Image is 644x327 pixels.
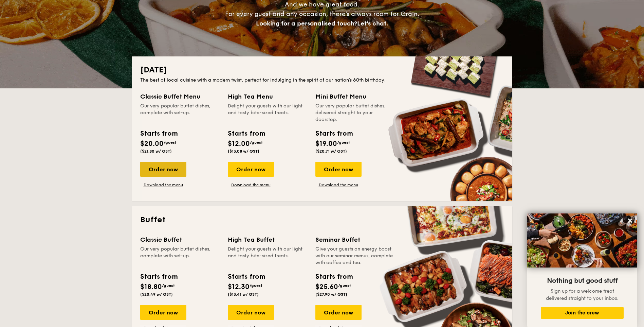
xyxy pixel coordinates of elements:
[315,103,395,123] div: Our very popular buffet dishes, delivered straight to your doorstep.
[140,128,177,139] div: Starts from
[140,77,504,84] div: The best of local cuisine with a modern twist, perfect for indulging in the spirit of our nation’...
[250,140,263,145] span: /guest
[140,235,220,244] div: Classic Buffet
[228,149,259,154] span: ($13.08 w/ GST)
[228,272,265,282] div: Starts from
[140,283,162,291] span: $18.80
[140,65,504,75] h2: [DATE]
[337,140,350,145] span: /guest
[315,140,337,148] span: $19.00
[228,182,274,188] a: Download the menu
[140,149,172,154] span: ($21.80 w/ GST)
[140,162,186,177] div: Order now
[228,246,307,266] div: Delight your guests with our light and tasty bite-sized treats.
[228,140,250,148] span: $12.00
[315,272,352,282] div: Starts from
[140,92,220,101] div: Classic Buffet Menu
[547,277,618,285] span: Nothing but good stuff
[315,283,338,291] span: $25.60
[228,283,250,291] span: $12.30
[357,20,388,27] span: Let's chat.
[315,292,347,297] span: ($27.90 w/ GST)
[315,182,362,188] a: Download the menu
[140,305,186,320] div: Order now
[228,292,259,297] span: ($13.41 w/ GST)
[140,140,164,148] span: $20.00
[140,272,177,282] div: Starts from
[140,292,173,297] span: ($20.49 w/ GST)
[625,215,636,226] button: Close
[256,20,357,27] span: Looking for a personalised touch?
[162,283,175,288] span: /guest
[250,283,262,288] span: /guest
[228,305,274,320] div: Order now
[315,246,395,266] div: Give your guests an energy boost with our seminar menus, complete with coffee and tea.
[315,149,347,154] span: ($20.71 w/ GST)
[546,288,619,301] span: Sign up for a welcome treat delivered straight to your inbox.
[315,92,395,101] div: Mini Buffet Menu
[315,162,362,177] div: Order now
[228,162,274,177] div: Order now
[164,140,177,145] span: /guest
[527,213,637,268] img: DSC07876-Edit02-Large.jpeg
[228,92,307,101] div: High Tea Menu
[140,214,504,225] h2: Buffet
[315,235,395,244] div: Seminar Buffet
[338,283,351,288] span: /guest
[315,305,362,320] div: Order now
[140,182,186,188] a: Download the menu
[225,1,419,27] span: And we have great food. For every guest and any occasion, there’s always room for Grain.
[315,128,352,139] div: Starts from
[140,103,220,123] div: Our very popular buffet dishes, complete with set-up.
[228,128,265,139] div: Starts from
[140,246,220,266] div: Our very popular buffet dishes, complete with set-up.
[228,235,307,244] div: High Tea Buffet
[541,307,624,319] button: Join the crew
[228,103,307,123] div: Delight your guests with our light and tasty bite-sized treats.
